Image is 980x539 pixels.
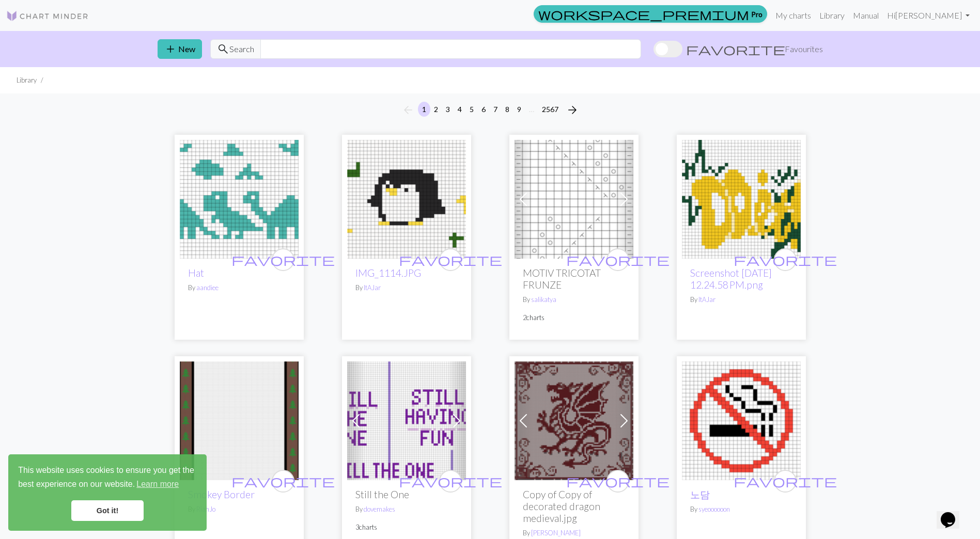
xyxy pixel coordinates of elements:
h2: Still the One [355,488,458,500]
span: workspace_premium [538,7,749,21]
a: IMG_4377.jpeg [682,415,801,424]
p: By [690,504,792,514]
img: Smaller Blanket [180,361,299,480]
a: 노담 [690,488,710,500]
p: 2 charts [523,313,625,323]
span: favorite [399,251,502,267]
a: Still the One [347,415,466,424]
a: Library [815,5,849,26]
a: Hi[PERSON_NAME] [883,5,974,26]
a: Smokey Border [188,488,255,500]
span: Search [229,43,254,55]
img: MOTIV TRICOTAT FRUNZE [515,140,633,259]
img: Still the One [347,361,466,480]
p: By [355,504,458,514]
span: favorite [566,251,670,267]
a: Hat [180,193,299,203]
div: cookieconsent [8,454,207,531]
label: Show favourites [654,39,823,59]
i: favourite [399,249,502,270]
span: arrow_forward [566,103,579,117]
img: DO it! [682,140,801,259]
a: DO it! [682,193,801,203]
a: ItAJar [364,283,381,292]
a: decorated dragon medieval.jpg [515,415,633,424]
i: favourite [231,471,335,492]
a: My charts [771,5,815,26]
button: 3 [442,102,454,117]
a: Smaller Blanket [180,415,299,424]
img: Hat [180,140,299,259]
i: favourite [399,471,502,492]
h2: Copy of Copy of decorated dragon medieval.jpg [523,488,625,524]
p: By [690,295,792,305]
button: Next [562,102,583,118]
a: dovemakes [364,505,395,513]
i: favourite [231,249,335,270]
a: IMG_1114.JPG [347,193,466,203]
button: favourite [606,248,629,271]
span: This website uses cookies to ensure you get the best experience on our website. [18,464,197,492]
button: 9 [513,102,525,117]
iframe: chat widget [937,498,970,529]
i: Next [566,104,579,116]
p: By [523,295,625,305]
span: favorite [399,473,502,489]
button: favourite [439,248,462,271]
img: Logo [6,10,89,22]
a: learn more about cookies [135,477,180,492]
button: 2 [430,102,442,117]
button: favourite [272,248,294,271]
a: Manual [849,5,883,26]
span: favorite [566,473,670,489]
span: search [217,42,229,56]
button: 2567 [538,102,563,117]
a: aandiee [196,283,219,292]
button: favourite [606,470,629,493]
a: syeoooooon [698,505,730,513]
a: Hat [188,267,204,279]
nav: Page navigation [398,102,583,118]
a: IMG_1114.JPG [355,267,421,279]
a: Screenshot [DATE] 12.24.58 PM.png [690,267,772,291]
img: decorated dragon medieval.jpg [515,361,633,480]
p: By [188,504,290,514]
span: favorite [734,473,837,489]
button: New [158,39,202,59]
button: 7 [489,102,502,117]
button: favourite [272,470,294,493]
img: IMG_4377.jpeg [682,361,801,480]
h2: MOTIV TRICOTAT FRUNZE [523,267,625,291]
p: By [355,283,458,293]
img: IMG_1114.JPG [347,140,466,259]
i: favourite [566,249,670,270]
button: 5 [465,102,478,117]
p: 3 charts [355,522,458,532]
button: favourite [774,248,797,271]
button: favourite [774,470,797,493]
span: favorite [686,42,785,56]
span: favorite [734,251,837,267]
span: add [164,42,177,56]
a: dismiss cookie message [71,500,144,521]
i: favourite [734,471,837,492]
button: 6 [477,102,490,117]
i: favourite [734,249,837,270]
span: favorite [231,251,335,267]
a: Pro [534,5,767,23]
button: 4 [454,102,466,117]
a: [PERSON_NAME] [531,529,581,537]
p: By [523,528,625,538]
i: favourite [566,471,670,492]
button: 1 [418,102,430,117]
a: salikatya [531,295,556,304]
p: By [188,283,290,293]
button: 8 [501,102,514,117]
a: MOTIV TRICOTAT FRUNZE [515,193,633,203]
li: Library [17,75,37,85]
a: ItAJar [698,295,715,304]
button: favourite [439,470,462,493]
span: Favourites [785,43,823,55]
span: favorite [231,473,335,489]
